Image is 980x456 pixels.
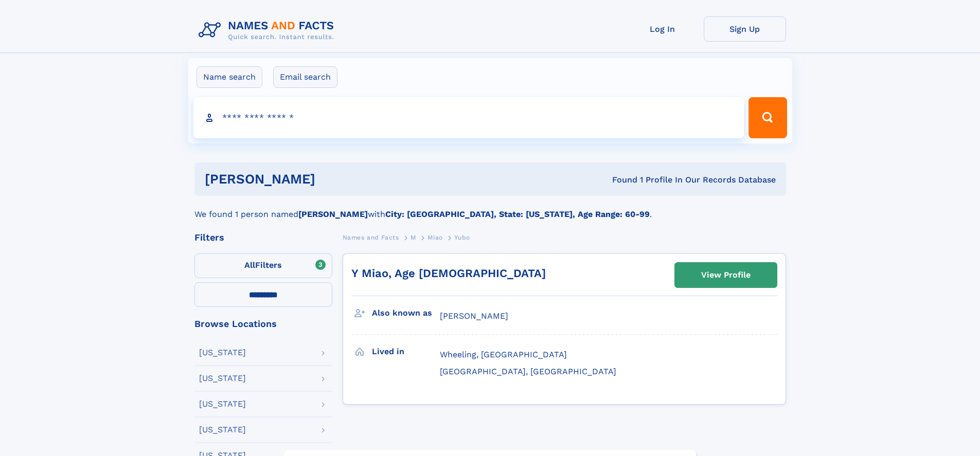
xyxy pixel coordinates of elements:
[199,400,246,408] div: [US_STATE]
[273,66,337,88] label: Email search
[464,174,776,186] div: Found 1 Profile In Our Records Database
[194,233,332,242] div: Filters
[199,374,246,382] div: [US_STATE]
[194,319,332,329] div: Browse Locations
[675,263,777,287] a: View Profile
[440,367,616,376] span: [GEOGRAPHIC_DATA], [GEOGRAPHIC_DATA]
[199,349,246,357] div: [US_STATE]
[372,343,440,360] h3: Lived in
[385,209,650,219] b: City: [GEOGRAPHIC_DATA], State: [US_STATE], Age Range: 60-99
[427,234,442,241] span: Miao
[298,209,368,219] b: [PERSON_NAME]
[427,231,442,244] a: Miao
[351,267,546,280] a: Y Miao, Age [DEMOGRAPHIC_DATA]
[193,97,744,138] input: search input
[194,253,332,278] label: Filters
[411,234,416,241] span: M
[194,196,786,221] div: We found 1 person named with .
[197,66,262,88] label: Name search
[701,263,751,287] div: View Profile
[199,426,246,434] div: [US_STATE]
[621,16,704,42] a: Log In
[440,350,567,359] span: Wheeling, [GEOGRAPHIC_DATA]
[194,16,343,44] img: Logo Names and Facts
[440,311,508,321] span: [PERSON_NAME]
[343,231,399,244] a: Names and Facts
[704,16,786,42] a: Sign Up
[244,260,255,270] span: All
[454,234,470,241] span: Yubo
[372,304,440,322] h3: Also known as
[411,231,416,244] a: M
[205,173,464,186] h1: [PERSON_NAME]
[749,97,787,138] button: Search Button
